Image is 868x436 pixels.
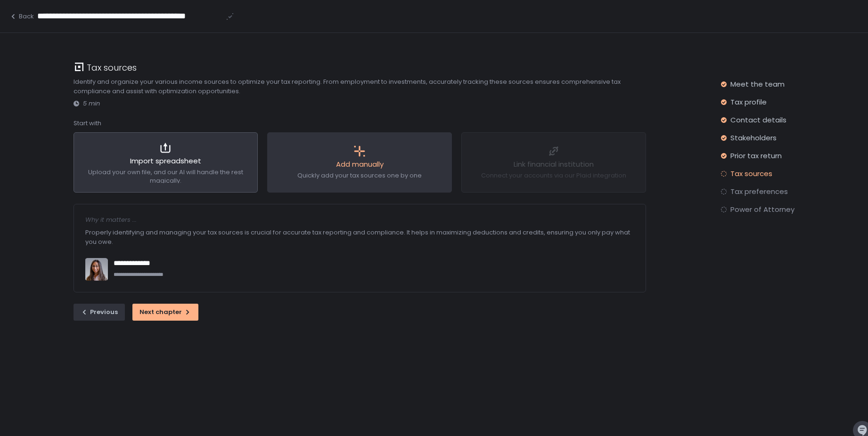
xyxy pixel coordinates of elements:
span: Contact details [730,115,786,125]
span: Connect your accounts via our Plaid integration [481,171,626,180]
div: Why it matters ... [85,216,635,224]
div: Properly identifying and managing your tax sources is crucial for accurate tax reporting and comp... [85,224,635,250]
span: Stakeholders [730,133,777,143]
div: Identify and organize your various income sources to optimize your tax reporting. From employment... [74,77,647,96]
span: Quickly add your tax sources one by one [297,171,422,180]
span: Prior tax return [730,151,782,161]
span: Tax profile [730,97,767,107]
span: Power of Attorney [730,205,794,214]
div: Previous [81,308,118,316]
span: Import spreadsheet [130,156,201,166]
div: Next chapter [139,308,191,316]
span: Meet the team [730,80,785,89]
span: Tax sources [730,169,772,178]
h1: Tax sources [87,61,137,74]
span: Upload your own file, and our AI will handle the rest magically. [88,168,243,185]
span: Tax preferences [730,187,788,196]
button: Back [9,12,34,21]
button: Previous [74,304,125,321]
button: Next chapter [132,304,198,321]
div: 5 min [74,99,647,108]
span: Link financial institution [514,159,594,169]
span: Start with [74,119,101,128]
span: Add manually [336,159,384,169]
